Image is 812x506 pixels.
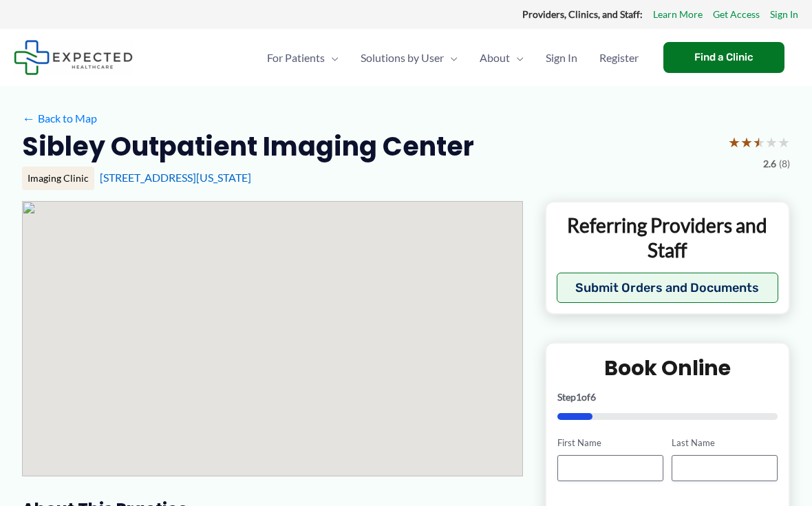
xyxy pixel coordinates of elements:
span: 1 [576,391,581,403]
span: ★ [778,129,790,155]
div: Imaging Clinic [22,167,94,190]
span: About [480,34,510,82]
h2: Sibley Outpatient Imaging Center [22,129,474,163]
a: [STREET_ADDRESS][US_STATE] [100,171,251,184]
span: 6 [590,391,596,403]
span: (8) [779,155,790,173]
span: For Patients [267,34,325,82]
span: Menu Toggle [510,34,524,82]
strong: Providers, Clinics, and Staff: [522,8,643,20]
a: Find a Clinic [663,42,784,73]
span: Register [599,34,639,82]
span: ★ [740,129,753,155]
h2: Book Online [557,355,778,381]
label: Last Name [672,436,778,450]
a: Learn More [653,6,703,23]
a: Sign In [770,6,798,23]
span: Menu Toggle [325,34,339,82]
nav: Primary Site Navigation [256,34,650,82]
button: Submit Orders and Documents [557,273,778,303]
span: ★ [765,129,778,155]
span: 2.6 [763,155,776,173]
p: Step of [557,392,778,402]
img: Expected Healthcare Logo - side, dark font, small [14,40,133,75]
a: AboutMenu Toggle [469,34,535,82]
span: ★ [753,129,765,155]
p: Referring Providers and Staff [557,213,778,263]
a: ←Back to Map [22,108,97,129]
a: Solutions by UserMenu Toggle [350,34,469,82]
a: Get Access [713,6,760,23]
a: For PatientsMenu Toggle [256,34,350,82]
span: ★ [728,129,740,155]
a: Register [588,34,650,82]
label: First Name [557,436,663,450]
span: Menu Toggle [444,34,458,82]
span: Solutions by User [361,34,444,82]
a: Sign In [535,34,588,82]
span: Sign In [546,34,577,82]
span: ← [22,112,35,125]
